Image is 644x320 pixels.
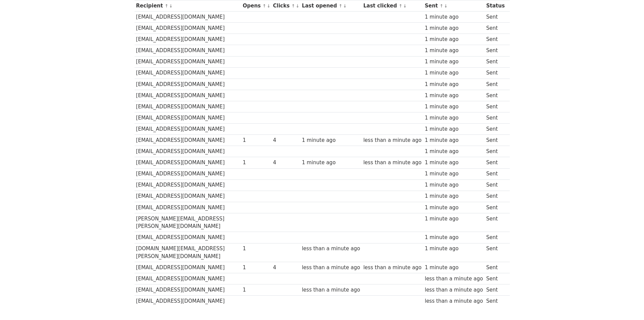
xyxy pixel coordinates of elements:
a: ↑ [263,3,266,8]
td: Sent [484,67,506,79]
div: 4 [273,264,299,272]
div: less than a minute ago [425,286,483,294]
td: Sent [484,79,506,90]
div: 1 minute ago [425,24,483,32]
div: 1 minute ago [425,234,483,241]
div: 1 minute ago [425,148,483,155]
a: ↑ [399,3,403,8]
td: [EMAIL_ADDRESS][DOMAIN_NAME] [135,146,241,157]
td: [EMAIL_ADDRESS][DOMAIN_NAME] [135,90,241,101]
td: [EMAIL_ADDRESS][DOMAIN_NAME] [135,202,241,213]
div: 1 [243,245,270,253]
a: ↓ [267,3,270,8]
iframe: Chat Widget [610,287,644,320]
td: [EMAIL_ADDRESS][DOMAIN_NAME] [135,34,241,45]
td: Sent [484,157,506,168]
div: 1 minute ago [425,114,483,122]
div: 1 [243,136,270,144]
td: [EMAIL_ADDRESS][DOMAIN_NAME] [135,45,241,56]
td: Sent [484,191,506,202]
div: 1 minute ago [425,181,483,189]
a: ↓ [169,3,173,8]
td: Sent [484,45,506,56]
a: ↓ [444,3,448,8]
td: Sent [484,213,506,232]
a: ↑ [165,3,168,8]
th: Sent [423,0,485,12]
div: 1 minute ago [425,264,483,272]
div: less than a minute ago [302,264,360,272]
td: [EMAIL_ADDRESS][DOMAIN_NAME] [135,124,241,135]
td: Sent [484,90,506,101]
a: ↑ [440,3,444,8]
td: [EMAIL_ADDRESS][DOMAIN_NAME] [135,67,241,79]
div: 1 [243,286,270,294]
td: Sent [484,146,506,157]
td: [EMAIL_ADDRESS][DOMAIN_NAME] [135,296,241,307]
th: Clicks [271,0,300,12]
th: Last opened [300,0,362,12]
td: Sent [484,296,506,307]
div: 1 minute ago [425,69,483,77]
th: Last clicked [362,0,423,12]
a: ↓ [343,3,347,8]
td: Sent [484,124,506,135]
td: [EMAIL_ADDRESS][DOMAIN_NAME] [135,12,241,23]
div: less than a minute ago [302,245,360,253]
div: 1 [243,159,270,167]
td: [EMAIL_ADDRESS][DOMAIN_NAME] [135,273,241,284]
div: less than a minute ago [363,159,422,167]
td: [EMAIL_ADDRESS][DOMAIN_NAME] [135,101,241,112]
td: Sent [484,262,506,273]
div: 1 minute ago [425,92,483,100]
div: 1 minute ago [425,81,483,88]
a: ↓ [296,3,300,8]
td: [EMAIL_ADDRESS][DOMAIN_NAME] [135,168,241,179]
td: [EMAIL_ADDRESS][DOMAIN_NAME] [135,191,241,202]
td: [EMAIL_ADDRESS][DOMAIN_NAME] [135,112,241,124]
td: Sent [484,34,506,45]
div: 聊天小工具 [610,287,644,320]
div: 4 [273,136,299,144]
div: less than a minute ago [425,297,483,305]
td: Sent [484,112,506,124]
td: [EMAIL_ADDRESS][DOMAIN_NAME] [135,262,241,273]
td: [EMAIL_ADDRESS][DOMAIN_NAME] [135,23,241,34]
div: 1 minute ago [425,159,483,167]
div: 1 minute ago [425,103,483,111]
div: 1 minute ago [425,192,483,200]
div: less than a minute ago [363,264,422,272]
a: ↑ [291,3,295,8]
td: [PERSON_NAME][EMAIL_ADDRESS][PERSON_NAME][DOMAIN_NAME] [135,213,241,232]
td: Sent [484,202,506,213]
td: Sent [484,179,506,191]
td: [DOMAIN_NAME][EMAIL_ADDRESS][PERSON_NAME][DOMAIN_NAME] [135,243,241,262]
td: Sent [484,273,506,284]
div: 1 minute ago [302,159,360,167]
div: 1 minute ago [425,136,483,144]
div: 1 minute ago [425,215,483,223]
div: 1 minute ago [425,36,483,43]
td: [EMAIL_ADDRESS][DOMAIN_NAME] [135,56,241,67]
div: 1 [243,264,270,272]
td: Sent [484,12,506,23]
th: Opens [241,0,271,12]
div: 1 minute ago [425,204,483,212]
td: Sent [484,284,506,296]
td: Sent [484,101,506,112]
td: [EMAIL_ADDRESS][DOMAIN_NAME] [135,232,241,243]
div: 1 minute ago [425,13,483,21]
td: Sent [484,56,506,67]
div: less than a minute ago [302,286,360,294]
div: 1 minute ago [425,245,483,253]
div: 1 minute ago [425,58,483,66]
td: Sent [484,23,506,34]
td: Sent [484,168,506,179]
div: less than a minute ago [425,275,483,283]
th: Status [484,0,506,12]
div: 4 [273,159,299,167]
td: Sent [484,135,506,146]
div: 1 minute ago [302,136,360,144]
td: [EMAIL_ADDRESS][DOMAIN_NAME] [135,135,241,146]
td: [EMAIL_ADDRESS][DOMAIN_NAME] [135,157,241,168]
